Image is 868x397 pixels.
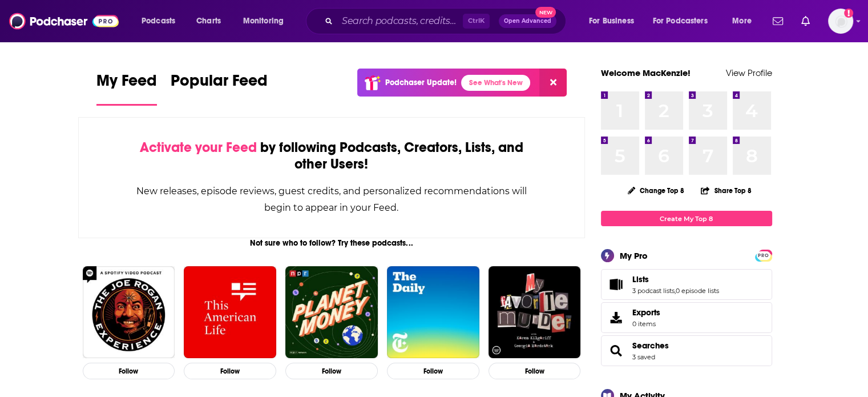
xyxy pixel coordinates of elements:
input: Search podcasts, credits, & more... [337,12,463,30]
a: Show notifications dropdown [768,11,788,31]
img: This American Life [184,266,276,359]
a: 3 podcast lists [632,287,675,295]
span: Exports [605,310,628,326]
span: Charts [196,13,221,29]
span: Monitoring [243,13,284,29]
span: Logged in as MackenzieCollier [828,9,853,34]
div: by following Podcasts, Creators, Lists, and other Users! [136,139,528,173]
span: For Business [589,13,634,29]
svg: Add a profile image [844,9,853,18]
button: Show profile menu [828,9,853,34]
span: My Feed [96,71,157,97]
img: The Daily [387,266,479,359]
img: User Profile [828,9,853,34]
a: Exports [601,302,772,333]
img: The Joe Rogan Experience [83,266,175,359]
img: Podchaser - Follow, Share and Rate Podcasts [9,10,119,32]
a: Searches [632,340,669,351]
button: Open AdvancedNew [499,14,556,28]
div: New releases, episode reviews, guest credits, and personalized recommendations will begin to appe... [136,183,528,216]
a: Popular Feed [171,71,268,106]
a: My Feed [96,71,157,106]
span: Ctrl K [463,14,490,29]
a: Lists [605,276,628,292]
div: My Pro [620,250,648,261]
span: Lists [601,269,772,300]
div: Not sure who to follow? Try these podcasts... [78,238,586,248]
span: New [535,7,556,18]
button: open menu [724,12,766,30]
a: View Profile [726,67,772,78]
a: Create My Top 8 [601,211,772,226]
button: Follow [184,363,276,379]
span: Popular Feed [171,71,268,97]
a: 0 episode lists [676,287,719,295]
span: More [732,13,752,29]
button: Change Top 8 [621,183,692,198]
button: Follow [285,363,378,379]
a: PRO [757,251,770,259]
span: Podcasts [142,13,175,29]
img: Planet Money [285,266,378,359]
button: Follow [488,363,581,379]
span: Lists [632,274,649,284]
p: Podchaser Update! [385,78,457,87]
button: open menu [645,12,724,30]
button: open menu [581,12,648,30]
a: See What's New [461,75,530,91]
a: 3 saved [632,353,655,361]
button: Follow [83,363,175,379]
div: Search podcasts, credits, & more... [317,8,577,34]
span: PRO [757,251,770,260]
a: Show notifications dropdown [797,11,814,31]
a: Lists [632,274,719,284]
span: , [675,287,676,295]
button: open menu [134,12,190,30]
img: My Favorite Murder with Karen Kilgariff and Georgia Hardstark [488,266,581,359]
span: For Podcasters [653,13,708,29]
span: Open Advanced [504,18,551,24]
span: Exports [632,307,660,318]
button: open menu [235,12,298,30]
a: Charts [189,12,228,30]
span: Activate your Feed [140,139,257,156]
span: 0 items [632,320,660,328]
a: Welcome MacKenzie! [601,67,691,78]
button: Share Top 8 [700,179,752,202]
span: Searches [601,335,772,366]
a: Searches [605,343,628,359]
button: Follow [387,363,479,379]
